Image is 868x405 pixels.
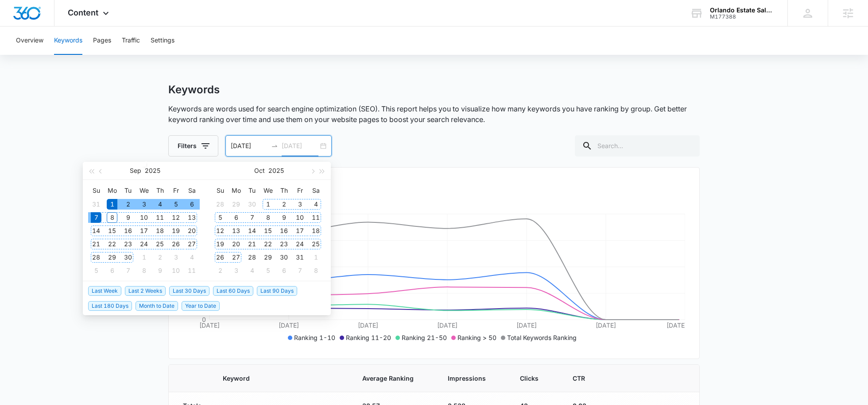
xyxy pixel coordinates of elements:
[168,237,184,251] td: 2025-09-26
[170,252,181,263] div: 3
[123,239,133,249] div: 23
[104,211,120,224] td: 2025-09-08
[88,286,121,296] span: Last Week
[151,27,174,55] button: Settings
[122,27,140,55] button: Traffic
[294,252,305,263] div: 31
[263,212,273,223] div: 8
[247,265,257,276] div: 4
[104,251,120,264] td: 2025-09-29
[107,212,117,223] div: 8
[244,237,260,251] td: 2025-10-21
[260,183,276,198] th: We
[170,212,181,223] div: 12
[292,237,308,251] td: 2025-10-24
[212,251,228,264] td: 2025-10-26
[136,183,152,198] th: We
[247,212,257,223] div: 7
[263,199,273,210] div: 1
[276,198,292,211] td: 2025-10-02
[152,183,168,198] th: Th
[263,252,273,263] div: 29
[88,264,104,277] td: 2025-10-05
[268,162,284,180] button: 2025
[123,265,133,276] div: 7
[292,264,308,277] td: 2025-11-07
[228,224,244,237] td: 2025-10-13
[231,252,241,263] div: 27
[276,211,292,224] td: 2025-10-09
[169,286,209,296] span: Last 30 Days
[573,374,585,383] span: CTR
[310,252,321,263] div: 1
[292,251,308,264] td: 2025-10-31
[212,183,228,198] th: Su
[120,237,136,251] td: 2025-09-23
[666,321,687,329] tspan: [DATE]
[710,7,775,14] div: account name
[310,212,321,223] div: 11
[213,286,253,296] span: Last 60 Days
[123,252,133,263] div: 30
[168,224,184,237] td: 2025-09-19
[186,225,197,236] div: 20
[231,225,241,236] div: 13
[120,183,136,198] th: Tu
[231,265,241,276] div: 3
[215,225,225,236] div: 12
[120,198,136,211] td: 2025-09-02
[212,237,228,251] td: 2025-10-19
[88,198,104,211] td: 2025-08-31
[254,162,265,180] button: Oct
[263,239,273,249] div: 22
[279,199,289,210] div: 2
[184,251,200,264] td: 2025-10-04
[231,141,267,151] input: Start date
[136,264,152,277] td: 2025-10-08
[152,198,168,211] td: 2025-09-04
[184,224,200,237] td: 2025-09-20
[279,321,299,329] tspan: [DATE]
[448,374,486,383] span: Impressions
[120,251,136,264] td: 2025-09-30
[231,239,241,249] div: 20
[212,198,228,211] td: 2025-09-28
[520,374,539,383] span: Clicks
[184,264,200,277] td: 2025-10-11
[139,199,149,210] div: 3
[247,239,257,249] div: 21
[308,211,324,224] td: 2025-10-11
[358,321,378,329] tspan: [DATE]
[212,264,228,277] td: 2025-11-02
[54,27,82,55] button: Keywords
[91,265,101,276] div: 5
[228,183,244,198] th: Mo
[215,199,225,210] div: 28
[596,321,616,329] tspan: [DATE]
[88,211,104,224] td: 2025-09-07
[244,198,260,211] td: 2025-09-30
[104,237,120,251] td: 2025-09-22
[212,224,228,237] td: 2025-10-12
[279,239,289,249] div: 23
[260,237,276,251] td: 2025-10-22
[244,264,260,277] td: 2025-11-04
[91,239,101,249] div: 21
[139,265,149,276] div: 8
[155,265,165,276] div: 9
[202,316,206,323] tspan: 0
[292,183,308,198] th: Fr
[104,264,120,277] td: 2025-10-06
[88,251,104,264] td: 2025-09-28
[308,224,324,237] td: 2025-10-18
[279,252,289,263] div: 30
[152,224,168,237] td: 2025-09-18
[125,286,166,296] span: Last 2 Weeks
[168,251,184,264] td: 2025-10-03
[199,321,220,329] tspan: [DATE]
[120,211,136,224] td: 2025-09-09
[516,321,537,329] tspan: [DATE]
[260,211,276,224] td: 2025-10-08
[68,8,98,17] span: Content
[310,199,321,210] div: 4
